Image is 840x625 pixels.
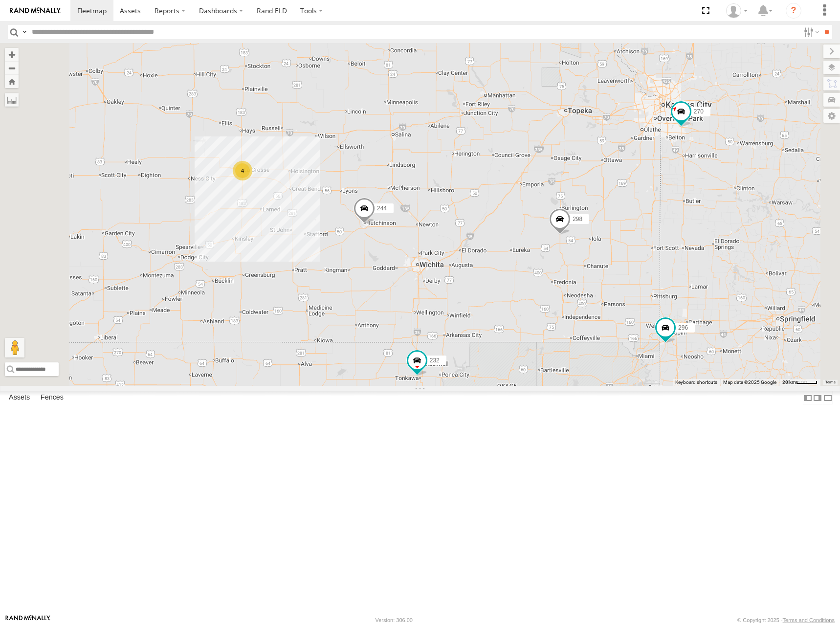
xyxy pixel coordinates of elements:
[377,204,387,211] span: 244
[5,61,19,75] button: Zoom out
[694,108,704,115] span: 270
[5,615,50,625] a: Visit our Website
[36,391,68,405] label: Fences
[5,75,19,88] button: Zoom Home
[825,380,836,384] a: Terms (opens in new tab)
[786,3,801,19] i: ?
[5,93,19,107] label: Measure
[5,48,19,61] button: Zoom in
[233,161,252,180] div: 4
[573,215,582,222] span: 298
[823,109,840,123] label: Map Settings
[737,617,835,623] div: © Copyright 2025 -
[723,379,776,385] span: Map data ©2025 Google
[675,379,717,386] button: Keyboard shortcuts
[4,391,35,405] label: Assets
[783,617,835,623] a: Terms and Conditions
[813,391,822,405] label: Dock Summary Table to the Right
[430,357,440,364] span: 232
[823,391,833,405] label: Hide Summary Table
[5,338,24,357] button: Drag Pegman onto the map to open Street View
[782,379,796,385] span: 20 km
[803,391,813,405] label: Dock Summary Table to the Left
[21,25,28,39] label: Search Query
[800,25,821,39] label: Search Filter Options
[779,379,820,386] button: Map Scale: 20 km per 40 pixels
[723,3,751,18] div: Shane Miller
[10,7,61,14] img: rand-logo.svg
[376,617,413,623] div: Version: 306.00
[678,324,688,331] span: 296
